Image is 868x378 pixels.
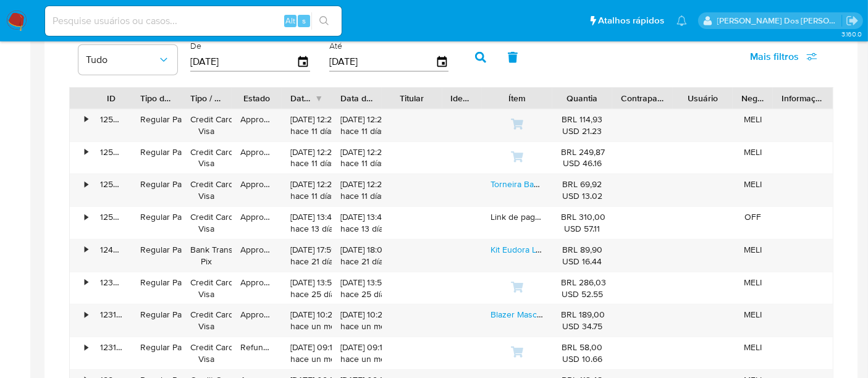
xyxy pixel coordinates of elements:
p: renato.lopes@mercadopago.com.br [717,15,842,27]
a: Notificações [676,15,687,26]
span: Atalhos rápidos [598,14,664,27]
span: 3.160.0 [841,29,862,39]
span: s [302,15,306,27]
a: Sair [846,14,859,27]
span: Alt [285,15,295,27]
button: search-icon [311,12,337,30]
input: Pesquise usuários ou casos... [45,13,342,29]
